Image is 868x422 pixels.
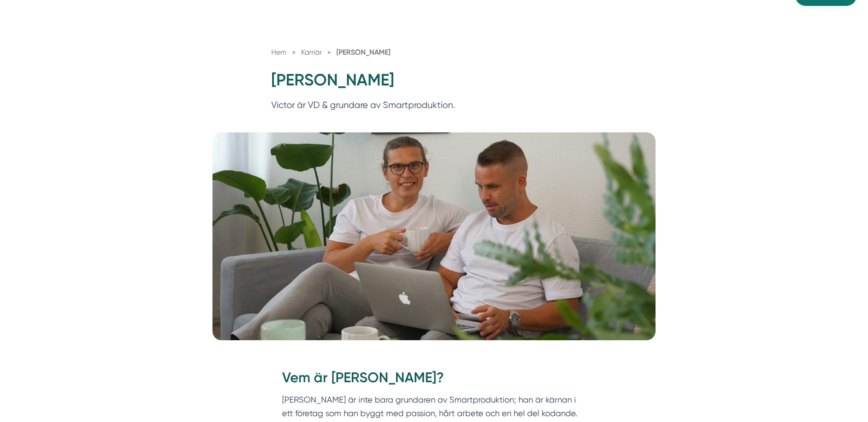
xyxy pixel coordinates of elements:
[301,48,322,56] span: Karriär
[271,69,597,98] h1: [PERSON_NAME]
[292,47,296,58] span: »
[212,132,656,340] img: Victor Blomberg
[271,98,597,117] p: Victor är VD & grundare av Smartproduktion.
[327,47,331,58] span: »
[301,48,324,56] a: Karriär
[282,368,586,393] h2: Vem är [PERSON_NAME]?
[271,47,597,58] nav: Breadcrumb
[336,48,391,56] a: [PERSON_NAME]
[271,48,287,56] a: Hem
